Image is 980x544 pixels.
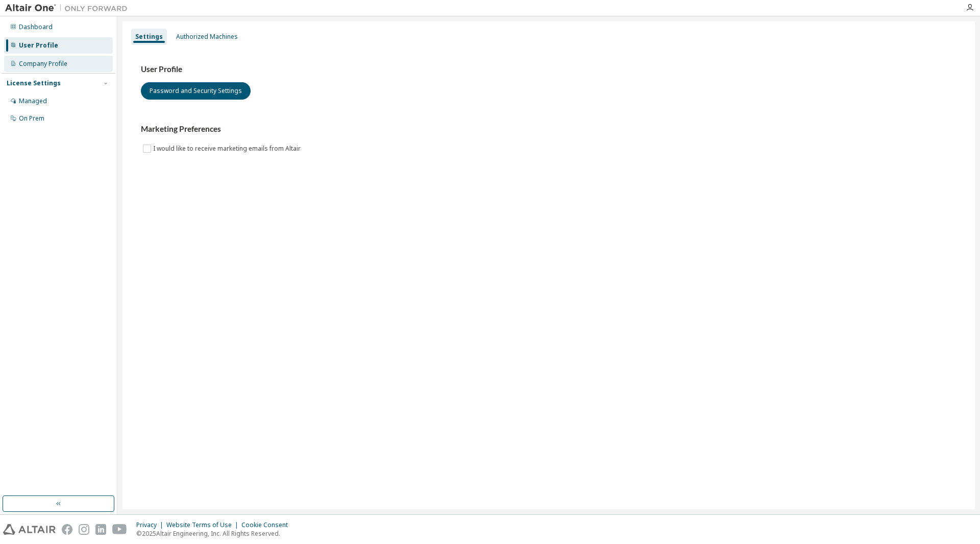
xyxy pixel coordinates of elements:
[19,114,44,123] div: On Prem
[176,33,238,41] div: Authorized Machines
[79,524,89,535] img: instagram.svg
[3,524,56,535] img: altair_logo.svg
[241,521,294,529] div: Cookie Consent
[141,82,251,100] button: Password and Security Settings
[136,529,294,538] p: © 2025 Altair Engineering, Inc. All Rights Reserved.
[166,521,241,529] div: Website Terms of Use
[19,60,67,68] div: Company Profile
[135,33,163,41] div: Settings
[7,79,61,87] div: License Settings
[153,143,303,155] label: I would like to receive marketing emails from Altair
[19,23,53,31] div: Dashboard
[112,524,127,535] img: youtube.svg
[5,3,133,13] img: Altair One
[62,524,72,535] img: facebook.svg
[19,41,58,50] div: User Profile
[136,521,166,529] div: Privacy
[19,97,47,105] div: Managed
[141,64,957,75] h3: User Profile
[141,124,957,134] h3: Marketing Preferences
[95,524,106,535] img: linkedin.svg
